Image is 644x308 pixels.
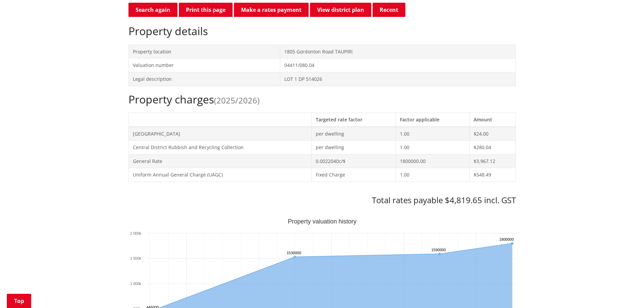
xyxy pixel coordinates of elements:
[128,141,311,155] td: Central District Rubbish and Recycling Collection
[396,113,470,126] th: Factor applicable
[128,45,280,58] td: Property location
[470,127,516,141] td: $24.00
[287,251,301,255] text: 1530000
[438,253,441,255] path: Friday, Jun 30, 12:00, 1,590,000. Capital Value.
[613,280,637,304] iframe: Messenger Launcher
[128,3,177,17] a: Search again
[470,154,516,168] td: $3,967.12
[311,127,396,141] td: per dwelling
[470,141,516,155] td: $280.04
[396,127,470,141] td: 1.00
[130,282,141,286] text: 1 000k
[128,58,280,72] td: Valuation number
[499,237,514,241] text: 1800000
[128,127,311,141] td: [GEOGRAPHIC_DATA]
[130,256,141,260] text: 1 500k
[311,141,396,155] td: per dwelling
[311,168,396,182] td: Fixed Charge
[179,3,233,17] button: Print this page
[311,154,396,168] td: 0.0022040c/$
[396,168,470,182] td: 1.00
[510,242,513,245] path: Sunday, Jun 30, 12:00, 1,800,000. Capital Value.
[431,248,446,252] text: 1590000
[396,154,470,168] td: 1800000.00
[130,231,141,235] text: 2 000k
[7,294,31,308] a: Top
[288,218,356,225] text: Property valuation history
[128,93,516,106] h2: Property charges
[373,3,405,17] button: Recent
[128,168,311,182] td: Uniform Annual General Charge (UAGC)
[311,113,396,126] th: Targeted rate factor
[214,95,260,106] span: (2025/2026)
[280,72,516,86] td: LOT 1 DP 514026
[128,25,516,38] h2: Property details
[396,141,470,155] td: 1.00
[128,154,311,168] td: General Rate
[280,58,516,72] td: 04411/080.04
[128,72,280,86] td: Legal description
[470,113,516,126] th: Amount
[310,3,371,17] a: View district plan
[128,195,516,205] h3: Total rates payable $4,819.65 incl. GST
[234,3,309,17] a: Make a rates payment
[470,168,516,182] td: $548.49
[293,256,296,258] path: Wednesday, Jun 30, 12:00, 1,530,000. Capital Value.
[280,45,516,58] td: 1805 Gordonton Road TAUPIRI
